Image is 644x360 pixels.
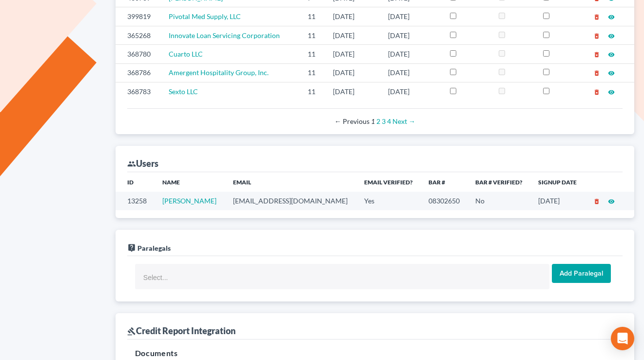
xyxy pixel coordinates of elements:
[593,51,600,58] i: delete_forever
[155,172,225,192] th: Name
[127,325,235,337] div: Credit Report Integration
[225,172,356,192] th: Email
[593,87,600,96] a: delete_forever
[593,12,600,20] a: delete_forever
[608,12,615,20] a: visibility
[137,244,171,252] span: Paralegals
[608,197,615,205] a: visibility
[382,117,386,125] a: Page 3
[116,45,161,63] td: 368780
[116,63,161,82] td: 368786
[116,82,161,101] td: 368783
[325,82,380,101] td: [DATE]
[593,14,600,20] i: delete_forever
[127,160,136,168] i: group
[116,26,161,44] td: 365268
[380,26,442,44] td: [DATE]
[371,117,375,125] em: Page 1
[421,192,468,210] td: 08302650
[169,31,280,40] a: Innovate Loan Servicing Corporation
[608,87,615,96] a: visibility
[593,197,600,205] a: delete_forever
[169,87,198,96] a: Sexto LLC
[325,26,380,44] td: [DATE]
[468,192,530,210] td: No
[608,50,615,58] a: visibility
[116,7,161,26] td: 399819
[169,12,241,20] a: Pivotal Med Supply, LLC
[608,33,615,40] i: visibility
[608,51,615,58] i: visibility
[392,117,415,125] a: Next page
[593,31,600,40] a: delete_forever
[608,14,615,20] i: visibility
[300,7,325,26] td: 11
[380,63,442,82] td: [DATE]
[116,192,155,210] td: 13258
[325,63,380,82] td: [DATE]
[127,158,158,169] div: Users
[530,192,585,210] td: [DATE]
[300,45,325,63] td: 11
[300,82,325,101] td: 11
[356,192,421,210] td: Yes
[611,327,634,350] div: Open Intercom Messenger
[593,89,600,96] i: delete_forever
[530,172,585,192] th: Signup Date
[300,26,325,44] td: 11
[380,82,442,101] td: [DATE]
[593,68,600,77] a: delete_forever
[325,7,380,26] td: [DATE]
[468,172,530,192] th: Bar # Verified?
[593,198,600,205] i: delete_forever
[380,7,442,26] td: [DATE]
[608,198,615,205] i: visibility
[421,172,468,192] th: Bar #
[334,117,370,125] span: Previous page
[608,31,615,40] a: visibility
[376,117,380,125] a: Page 2
[135,117,615,126] div: Pagination
[608,89,615,96] i: visibility
[552,264,611,283] input: Add Paralegal
[127,243,136,252] i: live_help
[325,45,380,63] td: [DATE]
[169,50,203,58] a: Cuarto LLC
[116,172,155,192] th: ID
[593,33,600,40] i: delete_forever
[225,192,356,210] td: [EMAIL_ADDRESS][DOMAIN_NAME]
[608,70,615,77] i: visibility
[593,50,600,58] a: delete_forever
[380,45,442,63] td: [DATE]
[127,327,136,336] i: gavel
[356,172,421,192] th: Email Verified?
[593,70,600,77] i: delete_forever
[135,347,615,359] h5: Documents
[300,63,325,82] td: 11
[162,197,216,205] a: [PERSON_NAME]
[169,68,269,77] a: Amergent Hospitality Group, Inc.
[608,68,615,77] a: visibility
[387,117,391,125] a: Page 4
